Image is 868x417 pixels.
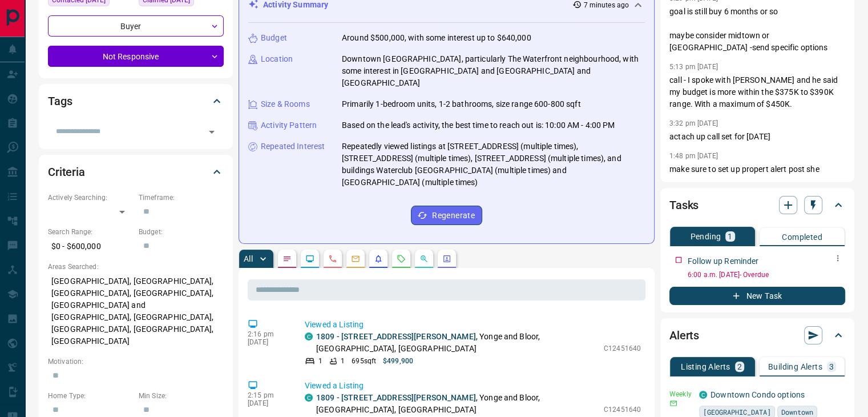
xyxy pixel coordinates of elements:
[342,32,531,44] p: Around $500,000, with some interest up to $640,000
[48,46,224,67] div: Not Responsive
[248,399,288,407] p: [DATE]
[442,254,451,263] svg: Agent Actions
[374,254,383,263] svg: Listing Alerts
[139,391,224,401] p: Min Size:
[139,227,224,237] p: Budget:
[316,332,476,341] a: 1809 - [STREET_ADDRESS][PERSON_NAME]
[688,270,845,280] p: 6:00 a.m. [DATE] - Overdue
[261,98,310,110] p: Size & Rooms
[669,326,699,344] h2: Alerts
[768,363,822,371] p: Building Alerts
[328,254,337,263] svg: Calls
[669,74,845,110] p: call - I spoke with [PERSON_NAME] and he said my budget is more within the $375K to $390K range. ...
[669,322,845,349] div: Alerts
[669,152,718,160] p: 1:48 pm [DATE]
[342,141,645,189] p: Repeatedly viewed listings at [STREET_ADDRESS] (multiple times), [STREET_ADDRESS] (multiple times...
[669,399,677,407] svg: Email
[669,131,845,143] p: actach up call set for [DATE]
[669,389,692,399] p: Weekly
[48,92,72,110] h2: Tags
[690,232,721,240] p: Pending
[604,404,641,415] p: C12451640
[48,272,224,351] p: [GEOGRAPHIC_DATA], [GEOGRAPHIC_DATA], [GEOGRAPHIC_DATA], [GEOGRAPHIC_DATA], [GEOGRAPHIC_DATA] and...
[305,319,641,331] p: Viewed a Listing
[397,254,406,263] svg: Requests
[669,191,845,219] div: Tasks
[282,254,292,263] svg: Notes
[48,15,224,37] div: Buyer
[48,87,224,115] div: Tags
[261,32,287,44] p: Budget
[248,338,288,346] p: [DATE]
[341,356,345,366] p: 1
[829,363,834,371] p: 3
[681,363,730,371] p: Listing Alerts
[305,394,313,402] div: condos.ca
[204,124,220,140] button: Open
[316,393,476,402] a: 1809 - [STREET_ADDRESS][PERSON_NAME]
[305,380,641,392] p: Viewed a Listing
[710,390,805,399] a: Downtown Condo options
[411,206,482,225] button: Regenerate
[669,287,845,305] button: New Task
[48,163,85,181] h2: Criteria
[316,392,598,416] p: , Yonge and Bloor, [GEOGRAPHIC_DATA], [GEOGRAPHIC_DATA]
[352,356,376,366] p: 695 sqft
[669,6,845,54] p: goal is still buy 6 months or so maybe consider midtown or [GEOGRAPHIC_DATA] -send specific options
[419,254,429,263] svg: Opportunities
[261,53,293,65] p: Location
[699,391,707,399] div: condos.ca
[248,330,288,338] p: 2:16 pm
[48,391,133,401] p: Home Type:
[48,227,133,237] p: Search Range:
[342,53,645,89] p: Downtown [GEOGRAPHIC_DATA], particularly The Waterfront neighbourhood, with some interest in [GEO...
[669,163,845,187] p: make sure to set up propert alert post she speaks to [PERSON_NAME]
[261,119,317,131] p: Activity Pattern
[669,196,699,214] h2: Tasks
[305,332,313,340] div: condos.ca
[48,193,133,203] p: Actively Searching:
[316,331,598,355] p: , Yonge and Bloor, [GEOGRAPHIC_DATA], [GEOGRAPHIC_DATA]
[305,254,314,263] svg: Lead Browsing Activity
[342,119,615,131] p: Based on the lead's activity, the best time to reach out is: 10:00 AM - 4:00 PM
[737,363,742,371] p: 2
[383,356,413,366] p: $499,900
[139,193,224,203] p: Timeframe:
[48,262,224,272] p: Areas Searched:
[669,119,718,127] p: 3:32 pm [DATE]
[669,63,718,71] p: 5:13 pm [DATE]
[342,98,581,110] p: Primarily 1-bedroom units, 1-2 bathrooms, size range 600-800 sqft
[48,158,224,186] div: Criteria
[48,237,133,256] p: $0 - $600,000
[261,141,325,153] p: Repeated Interest
[782,233,822,241] p: Completed
[604,343,641,354] p: C12451640
[728,232,732,240] p: 1
[351,254,360,263] svg: Emails
[48,356,224,367] p: Motivation:
[318,356,322,366] p: 1
[244,255,253,263] p: All
[248,391,288,399] p: 2:15 pm
[688,255,758,267] p: Follow up Reminder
